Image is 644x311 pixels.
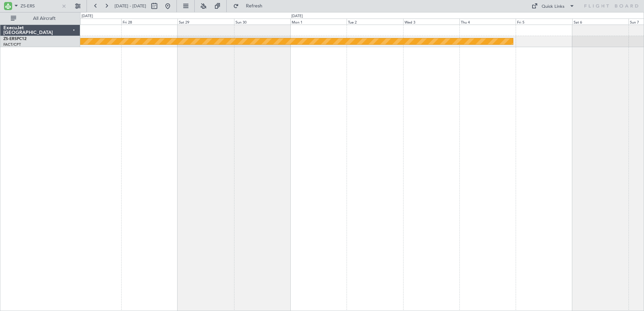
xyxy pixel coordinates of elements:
span: All Aircraft [18,16,71,21]
div: Mon 1 [290,19,347,25]
span: [DATE] - [DATE] [115,3,146,9]
div: Sat 6 [572,19,629,25]
div: Fri 28 [121,19,178,25]
button: Refresh [230,1,270,11]
div: Wed 3 [403,19,459,25]
div: Sat 29 [178,19,234,25]
button: All Aircraft [7,13,73,24]
div: Thu 4 [459,19,516,25]
div: Thu 27 [65,19,121,25]
input: A/C (Reg. or Type) [21,1,59,11]
div: Fri 5 [516,19,572,25]
div: [DATE] [82,13,93,19]
a: ZS-ERSPC12 [3,37,27,41]
span: Refresh [240,4,268,8]
div: Tue 2 [347,19,403,25]
div: [DATE] [291,13,303,19]
a: FACT/CPT [3,42,21,47]
span: ZS-ERS [3,37,17,41]
button: Quick Links [528,1,578,11]
div: Quick Links [542,3,565,10]
div: Sun 30 [234,19,290,25]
